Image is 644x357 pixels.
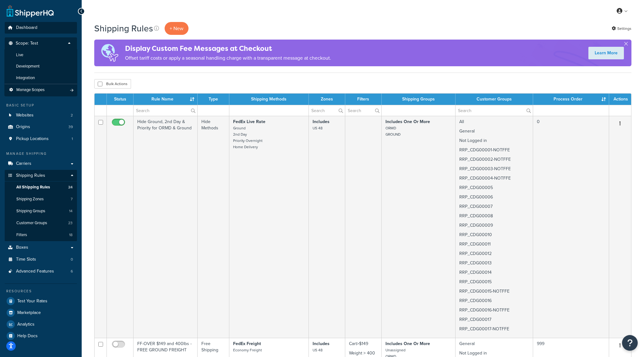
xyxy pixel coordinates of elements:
span: 7 [71,197,73,202]
p: Not Logged in [459,138,529,144]
a: Customer Groups 23 [5,217,77,229]
span: 23 [68,220,73,226]
strong: FedEx Freight [233,340,261,347]
span: Shipping Rules [16,173,45,178]
p: RRP_CDG00017-NOTFFE [459,326,529,332]
a: Test Your Rates [5,295,77,307]
small: Ground 2nd Day Priority Overnight Home Delivery [233,125,262,150]
button: Open Resource Center [622,335,638,351]
a: Marketplace [5,307,77,318]
th: Shipping Methods [229,94,308,105]
p: RRP_CDG00016-NOTFFE [459,307,529,313]
th: Customer Groups [456,94,533,105]
p: Weight > 400 [349,350,378,356]
span: Websites [16,113,34,118]
li: Integration [4,72,77,84]
h1: Shipping Rules [94,22,153,35]
p: General [459,128,529,134]
span: Integration [16,75,35,81]
div: Basic Setup [5,103,77,108]
span: Marketplace [17,310,41,316]
span: Customer Groups [16,220,47,226]
span: All Shipping Rules [16,185,50,190]
p: RRP_CDG00003-NOTFFE [459,166,529,172]
p: RRP_CDG00005 [459,185,529,191]
a: Origins 39 [5,121,77,133]
p: RRP_CDG00014 [459,269,529,276]
li: Shipping Rules [5,170,77,241]
th: Actions [609,94,631,105]
th: Filters [345,94,382,105]
th: Status [107,94,134,105]
li: Carriers [5,158,77,170]
span: Origins [16,124,30,130]
div: Resources [5,289,77,294]
strong: Includes [313,118,330,125]
span: Scope: Test [16,41,38,46]
li: Filters [5,229,77,241]
li: Shipping Groups [5,205,77,217]
p: RRP_CDG00008 [459,213,529,219]
p: RRP_CDG00017 [459,316,529,323]
span: Advanced Features [16,269,54,274]
p: RRP_CDG00015 [459,279,529,285]
th: Type [198,94,229,105]
p: RRP_CDG00013 [459,260,529,266]
li: All Shipping Rules [5,181,77,193]
p: RRP_CDG00007 [459,203,529,210]
li: Websites [5,110,77,121]
span: 14 [69,208,73,214]
a: Shipping Groups 14 [5,205,77,217]
p: RRP_CDG00004-NOTFFE [459,175,529,181]
li: Shipping Zones [5,193,77,205]
p: RRP_CDG00006 [459,194,529,200]
span: Boxes [16,245,28,250]
p: RRP_CDG00010 [459,232,529,238]
a: Dashboard [5,22,77,34]
p: + New [165,22,188,35]
li: Origins [5,121,77,133]
input: Search [134,105,197,116]
span: Test Your Rates [17,299,47,304]
button: Bulk Actions [94,79,131,89]
strong: FedEx Live Rate [233,118,265,125]
th: Process Order : activate to sort column ascending [533,94,609,105]
small: US 48 [313,125,323,131]
small: US 48 [313,347,323,353]
input: Search [309,105,345,116]
span: Help Docs [17,333,38,339]
li: Boxes [5,242,77,253]
strong: Includes [313,340,330,347]
li: Development [4,61,77,72]
span: 6 [71,269,73,274]
td: Hide Methods [198,116,229,338]
span: Analytics [17,322,35,327]
span: Development [16,64,40,69]
p: RRP_CDG00016 [459,298,529,304]
span: Manage Scopes [16,87,45,93]
div: Manage Shipping [5,151,77,156]
a: Pickup Locations 1 [5,133,77,145]
h4: Display Custom Fee Messages at Checkout [125,43,331,54]
p: RRP_CDG00002-NOTFFE [459,156,529,163]
span: Shipping Groups [16,208,45,214]
p: RRP_CDG00015-NOTFFE [459,288,529,295]
a: Learn More [588,47,624,59]
p: RRP_CDG00001-NOTFFE [459,147,529,153]
small: Economy Freight [233,347,262,353]
p: Offset tariff costs or apply a seasonal handling charge with a transparent message at checkout. [125,54,331,62]
p: Not Logged in [459,350,529,356]
a: Analytics [5,319,77,330]
a: Help Docs [5,330,77,342]
small: ORMD GROUND [385,125,401,137]
span: Filters [16,232,27,238]
td: Hide Ground, 2nd Day & Priority for ORMD & Ground [134,116,198,338]
span: 1 [72,136,73,142]
td: All [456,116,533,338]
p: RRP_CDG00011 [459,241,529,247]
